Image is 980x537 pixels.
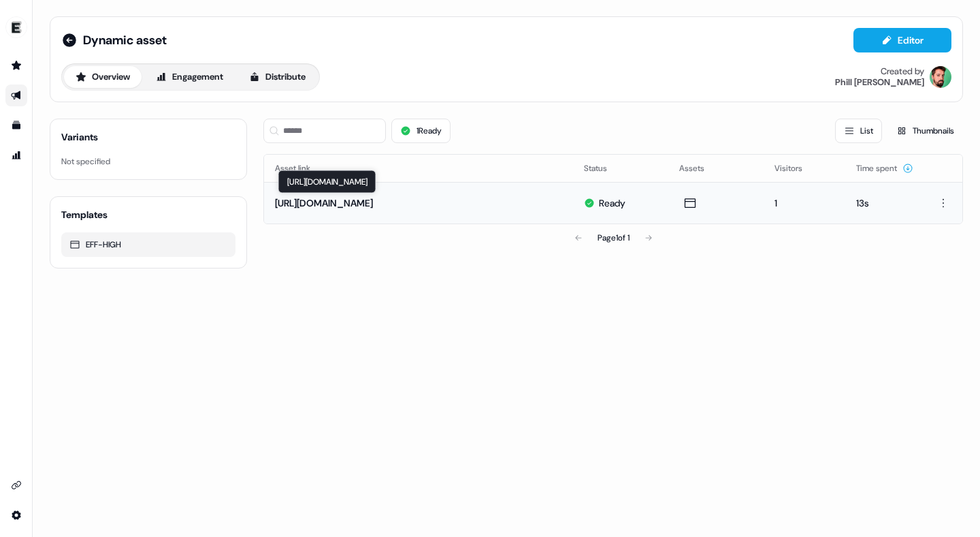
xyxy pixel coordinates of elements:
[856,196,913,210] div: 13s
[668,155,764,182] th: Assets
[264,155,573,182] th: Asset link
[275,196,373,210] button: [URL][DOMAIN_NAME]
[887,119,963,143] button: Thumbnails
[5,85,27,106] a: Go to outbound experience
[64,66,142,88] button: Overview
[61,130,98,144] div: Variants
[930,66,951,88] img: Phill
[83,32,167,48] span: Dynamic asset
[774,156,819,181] button: Visitors
[5,504,27,526] a: Go to integrations
[61,155,235,168] div: Not specified
[853,28,951,52] button: Editor
[774,196,834,210] div: 1
[881,66,924,77] div: Created by
[853,35,951,49] a: Editor
[391,119,451,143] button: 1Ready
[238,66,317,88] button: Distribute
[69,238,227,251] div: EFF-HIGH
[5,114,27,136] a: Go to templates
[5,144,27,166] a: Go to attribution
[61,208,108,221] div: Templates
[278,170,376,194] div: [URL][DOMAIN_NAME]
[835,119,882,143] button: List
[5,474,27,496] a: Go to integrations
[598,231,630,245] div: Page 1 of 1
[856,156,913,181] button: Time spent
[835,77,924,88] div: Phill [PERSON_NAME]
[584,156,623,181] button: Status
[5,55,27,76] a: Go to prospects
[144,66,235,88] button: Engagement
[599,196,625,210] div: Ready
